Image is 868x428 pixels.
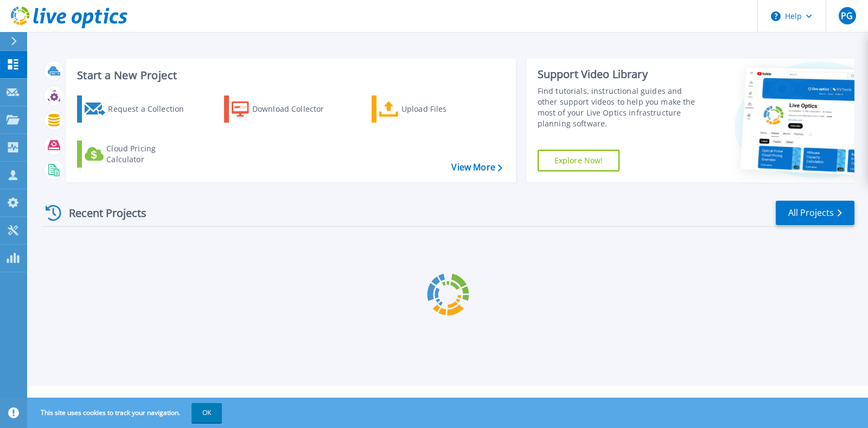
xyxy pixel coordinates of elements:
[451,162,502,173] a: View More
[108,98,195,120] div: Request a Collection
[192,403,222,423] button: OK
[841,11,853,20] span: PG
[224,95,345,123] a: Download Collector
[776,201,854,225] a: All Projects
[252,98,339,120] div: Download Collector
[538,67,703,81] div: Support Video Library
[106,143,193,165] div: Cloud Pricing Calculator
[77,140,198,168] a: Cloud Pricing Calculator
[372,95,493,123] a: Upload Files
[30,403,222,423] span: This site uses cookies to track your navigation.
[77,95,198,123] a: Request a Collection
[538,150,620,171] a: Explore Now!
[77,69,502,81] h3: Start a New Project
[42,200,161,226] div: Recent Projects
[538,86,703,129] div: Find tutorials, instructional guides and other support videos to help you make the most of your L...
[401,98,488,120] div: Upload Files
